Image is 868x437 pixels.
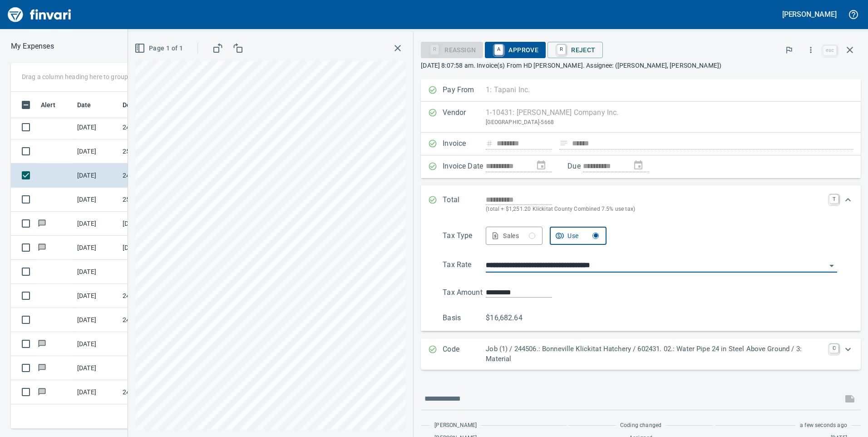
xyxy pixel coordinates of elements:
button: Use [550,227,607,245]
td: [DATE] [74,260,119,284]
p: Tax Rate [443,259,486,273]
span: [PERSON_NAME] [434,421,477,430]
span: Has messages [37,365,47,371]
td: 244008.6613 [119,115,201,139]
div: Expand [421,185,861,223]
p: (total + $1,251.20 Klickitat County Combined 7.5% use tax) [486,205,824,214]
td: [DATE] [74,284,119,308]
span: This records your message into the invoice and notifies anyone mentioned [839,388,861,410]
button: Open [825,259,838,272]
td: [DATE] [74,139,119,164]
button: Flag [779,40,799,60]
p: Total [443,194,486,214]
img: Finvari [5,4,74,25]
div: Expand [421,338,861,370]
td: [DATE] [74,164,119,188]
td: 242504 [119,308,201,332]
p: Tax Amount [443,287,486,298]
span: Has messages [37,389,47,395]
td: [DATE] [74,212,119,236]
a: R [557,45,566,55]
span: Has messages [37,244,47,250]
span: Description [123,99,168,110]
h5: [PERSON_NAME] [782,10,837,19]
td: [DATE] [74,115,119,139]
td: [DATE] [74,188,119,212]
button: Page 1 of 1 [133,40,187,57]
a: esc [823,45,837,55]
td: 244506 [119,164,201,188]
td: [DATE] [74,356,119,380]
button: Sales [486,227,542,245]
p: My Expenses [11,41,54,52]
p: Tax Type [443,230,486,245]
span: Date [77,99,103,110]
p: Code [443,344,486,364]
div: Sales [503,230,535,242]
span: Alert [41,99,67,110]
td: [DATE] [74,308,119,332]
span: Description [123,99,157,110]
button: RReject [547,42,602,58]
span: Coding changed [620,421,661,430]
button: AApprove [485,42,546,58]
a: C [829,344,838,353]
div: Expand [421,223,861,331]
span: Reject [555,42,595,58]
td: 245006 [119,380,201,404]
span: a few seconds ago [800,421,847,430]
a: A [494,45,503,55]
span: Has messages [37,220,47,226]
p: [DATE] 8:07:58 am. Invoice(s) From HD [PERSON_NAME]. Assignee: ([PERSON_NAME], [PERSON_NAME]) [421,61,861,70]
p: $16,682.64 [486,313,529,323]
p: Job (1) / 244506.: Bonneville Klickitat Hatchery / 602431. 02.: Water Pipe 24 in Steel Above Grou... [486,344,824,364]
span: Date [77,99,91,110]
button: [PERSON_NAME] [780,7,839,21]
span: Alert [41,99,55,110]
p: Drag a column heading here to group the table [22,72,155,81]
td: [DATE] [74,236,119,260]
td: [DATE] Invoice INV10258442 from [GEOGRAPHIC_DATA] (1-24796) [119,212,201,236]
p: Basis [443,313,486,323]
span: Has messages [37,341,47,347]
td: [DATE] [74,332,119,356]
span: Close invoice [821,39,861,61]
span: Page 1 of 1 [136,43,183,54]
a: T [829,194,838,204]
td: 254011 [119,139,201,164]
div: Reassign [421,45,483,53]
td: 253003 [119,188,201,212]
button: More [801,40,821,60]
td: [DATE] [74,380,119,404]
nav: breadcrumb [11,41,54,52]
td: 243008 [119,284,201,308]
div: Use [567,230,599,242]
td: [DATE] Invoice INV10258354 from [GEOGRAPHIC_DATA] (1-24796) [119,236,201,260]
span: Approve [492,42,538,58]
